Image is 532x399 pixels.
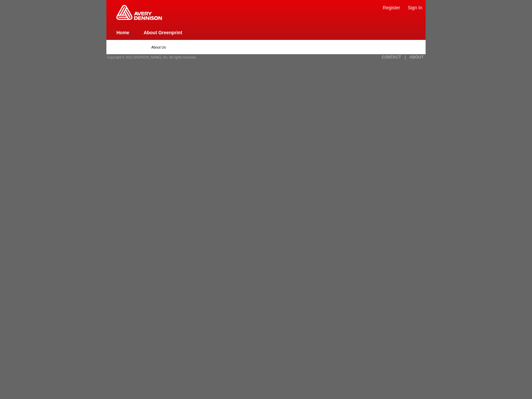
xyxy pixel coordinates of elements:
img: Home [116,5,162,20]
a: CONTACT [382,55,401,60]
a: ABOUT [409,55,424,60]
a: | [405,55,406,60]
p: About Us [151,45,381,49]
a: Home [116,30,129,35]
span: Copyright © 2012 [PERSON_NAME], Inc. All rights reserved. [107,56,197,59]
a: Register [383,5,400,10]
a: Sign In [408,5,422,10]
a: Greenprint [116,17,162,21]
a: About Greenprint [144,30,182,35]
